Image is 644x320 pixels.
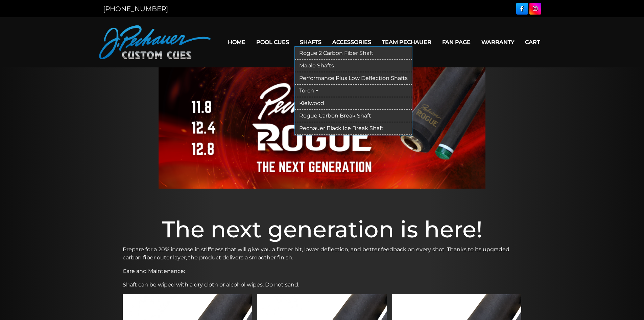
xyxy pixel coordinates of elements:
[295,60,412,72] a: Maple Shafts
[476,34,520,51] a: Warranty
[123,267,522,275] p: Care and Maintenance:
[222,34,251,51] a: Home
[123,281,522,289] p: Shaft can be wiped with a dry cloth or alcohol wipes. Do not sand.
[123,216,522,243] h1: The next generation is here!
[123,246,522,262] p: Prepare for a 20% increase in stiffness that will give you a firmer hit, lower deflection, and be...
[295,122,412,135] a: Pechauer Black Ice Break Shaft
[437,34,476,51] a: Fan Page
[99,25,211,59] img: Pechauer Custom Cues
[295,47,412,60] a: Rogue 2 Carbon Fiber Shaft
[295,110,412,122] a: Rogue Carbon Break Shaft
[327,34,377,51] a: Accessories
[377,34,437,51] a: Team Pechauer
[294,34,327,51] a: Shafts
[103,5,168,13] a: [PHONE_NUMBER]
[295,97,412,110] a: Kielwood
[295,85,412,97] a: Torch +
[520,34,545,51] a: Cart
[295,72,412,85] a: Performance Plus Low Deflection Shafts
[251,34,294,51] a: Pool Cues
